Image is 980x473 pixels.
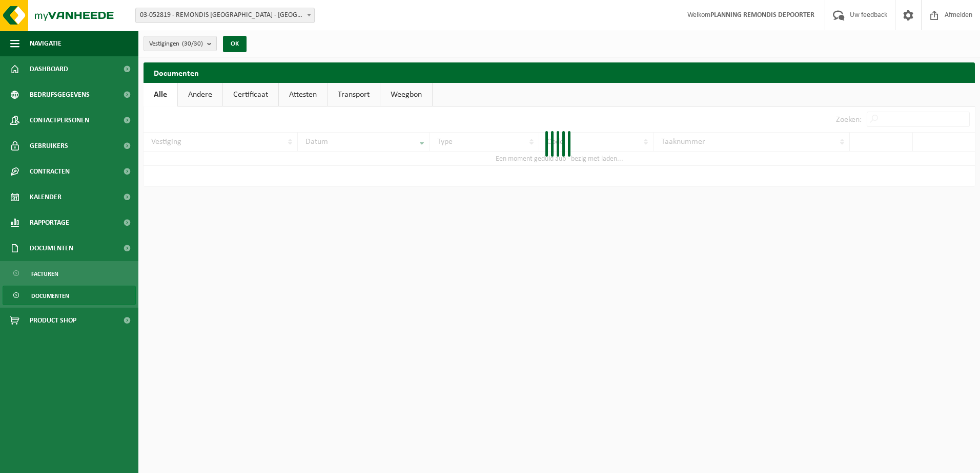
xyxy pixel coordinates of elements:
[30,308,76,333] span: Product Shop
[31,286,69,306] span: Documenten
[3,286,136,305] a: Documenten
[30,235,73,261] span: Documenten
[3,264,136,283] a: Facturen
[144,36,217,51] button: Vestigingen(30/30)
[144,62,975,82] h2: Documenten
[223,83,278,106] a: Certificaat
[710,11,814,19] strong: PLANNING REMONDIS DEPOORTER
[31,264,58,284] span: Facturen
[182,40,203,47] count: (30/30)
[30,56,68,82] span: Dashboard
[30,210,69,235] span: Rapportage
[30,159,70,184] span: Contracten
[328,83,380,106] a: Transport
[30,31,62,56] span: Navigatie
[223,36,247,52] button: OK
[30,82,90,107] span: Bedrijfsgegevens
[136,8,314,23] span: 03-052819 - REMONDIS WEST-VLAANDEREN - OOSTENDE
[30,133,68,159] span: Gebruikers
[178,83,222,106] a: Andere
[279,83,327,106] a: Attesten
[30,184,62,210] span: Kalender
[135,8,315,23] span: 03-052819 - REMONDIS WEST-VLAANDEREN - OOSTENDE
[380,83,432,106] a: Weegbon
[149,36,203,52] span: Vestigingen
[30,107,89,133] span: Contactpersonen
[144,83,177,106] a: Alle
